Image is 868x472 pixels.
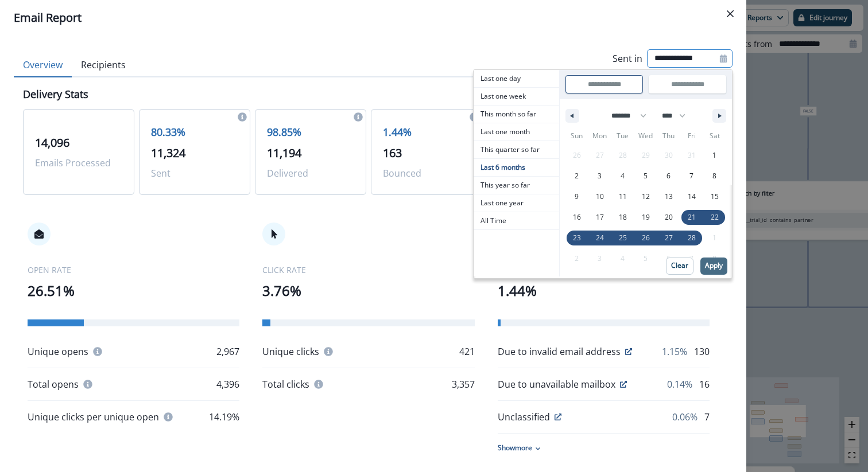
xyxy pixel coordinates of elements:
[680,127,703,145] span: Fri
[596,207,604,228] span: 17
[634,186,657,207] button: 12
[474,141,559,159] button: This quarter so far
[573,207,581,228] span: 16
[657,166,680,186] button: 6
[703,145,726,166] button: 1
[672,410,697,424] p: 0.06%
[712,145,716,166] span: 1
[596,228,604,248] span: 24
[588,166,611,186] button: 3
[588,186,611,207] button: 10
[688,186,696,207] span: 14
[262,264,474,276] p: CLICK RATE
[703,207,726,228] button: 22
[712,166,716,186] span: 8
[588,228,611,248] button: 24
[28,345,88,358] p: Unique opens
[680,186,703,207] button: 14
[611,127,634,145] span: Tue
[588,127,611,145] span: Mon
[565,166,588,186] button: 2
[35,135,69,150] span: 14,096
[634,207,657,228] button: 19
[705,262,723,270] p: Apply
[657,186,680,207] button: 13
[657,228,680,248] button: 27
[14,53,72,77] button: Overview
[35,156,122,170] p: Emails Processed
[680,166,703,186] button: 7
[474,194,559,212] span: Last one year
[703,166,726,186] button: 8
[267,166,354,180] p: Delivered
[383,145,402,161] span: 163
[267,145,301,161] span: 11,194
[619,186,627,207] span: 11
[598,166,602,186] span: 3
[474,70,559,87] span: Last one day
[151,166,238,180] p: Sent
[216,377,239,391] p: 4,396
[474,159,559,176] span: Last 6 months
[619,228,627,248] span: 25
[267,124,354,140] p: 98.85%
[619,207,627,228] span: 18
[667,377,692,391] p: 0.14%
[209,410,239,424] p: 14.19%
[703,127,726,145] span: Sat
[383,166,470,180] p: Bounced
[704,410,710,424] p: 7
[474,194,559,212] button: Last one year
[665,207,673,228] span: 20
[689,166,693,186] span: 7
[565,186,588,207] button: 9
[28,377,79,391] p: Total opens
[688,207,696,228] span: 21
[666,258,693,275] button: Clear
[634,166,657,186] button: 5
[151,145,185,161] span: 11,324
[498,280,710,301] p: 1.44%
[14,9,733,26] div: Email Report
[72,53,135,77] button: Recipients
[721,5,739,23] button: Close
[565,127,588,145] span: Sun
[711,207,719,228] span: 22
[498,345,621,358] p: Due to invalid email address
[575,186,579,207] span: 9
[565,228,588,248] button: 23
[644,166,648,186] span: 5
[575,166,579,186] span: 2
[662,345,687,358] p: 1.15%
[151,124,238,140] p: 80.33%
[23,87,88,102] p: Delivery Stats
[573,228,581,248] span: 23
[474,212,559,230] button: All Time
[474,106,559,123] span: This month so far
[28,280,239,301] p: 26.51%
[694,345,710,358] p: 130
[611,166,634,186] button: 4
[699,377,710,391] p: 16
[459,345,475,358] p: 421
[474,123,559,141] button: Last one month
[588,207,611,228] button: 17
[634,127,657,145] span: Wed
[596,186,604,207] span: 10
[657,207,680,228] button: 20
[498,410,550,424] p: Unclassified
[474,177,559,194] button: This year so far
[474,70,559,88] button: Last one day
[474,88,559,106] button: Last one week
[657,127,680,145] span: Thu
[498,443,532,453] p: Show more
[680,207,703,228] button: 21
[216,345,239,358] p: 2,967
[452,377,475,391] p: 3,357
[611,207,634,228] button: 18
[474,141,559,158] span: This quarter so far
